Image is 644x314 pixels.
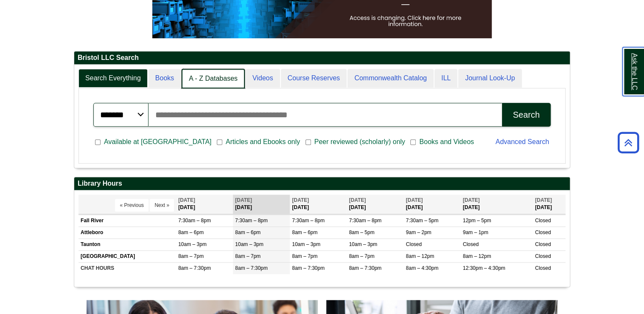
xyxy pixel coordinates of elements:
span: 12:30pm – 4:30pm [463,265,505,271]
th: [DATE] [533,195,566,214]
span: Closed [535,229,551,235]
span: Closed [463,241,479,247]
span: [DATE] [535,197,552,203]
button: « Previous [115,199,148,212]
span: Available at [GEOGRAPHIC_DATA] [101,137,215,147]
a: Advanced Search [496,138,549,145]
span: 7:30am – 8pm [292,218,325,223]
span: 8am – 7pm [235,253,260,259]
span: 10am – 3pm [178,241,207,247]
td: Fall River [78,215,176,226]
span: 8am – 12pm [463,253,491,259]
a: Course Reserves [281,69,347,88]
td: Taunton [78,238,176,250]
h2: Library Hours [74,177,570,190]
span: Peer reviewed (scholarly) only [311,137,409,147]
span: [DATE] [349,197,366,203]
a: Commonwealth Catalog [347,69,434,88]
a: Search Everything [78,69,148,88]
span: 8am – 6pm [292,229,317,235]
input: Available at [GEOGRAPHIC_DATA] [95,139,101,146]
span: 9am – 2pm [406,229,431,235]
span: 12pm – 5pm [463,218,491,223]
span: 8am – 6pm [178,229,204,235]
span: Books and Videos [416,137,477,147]
th: [DATE] [461,195,533,214]
span: 7:30am – 8pm [235,218,268,223]
a: A - Z Databases [182,69,245,89]
input: Books and Videos [410,139,416,146]
span: [DATE] [406,197,423,203]
span: 7:30am – 8pm [349,218,381,223]
span: 10am – 3pm [292,241,320,247]
span: 8am – 7:30pm [349,265,381,271]
span: 8am – 7pm [349,253,374,259]
td: Attleboro [78,226,176,238]
span: 8am – 7:30pm [292,265,325,271]
span: 7:30am – 5pm [406,218,439,223]
a: Books [148,69,181,88]
input: Articles and Ebooks only [217,139,222,146]
span: [DATE] [178,197,195,203]
button: Search [502,103,551,127]
span: 8am – 7:30pm [235,265,268,271]
span: 8am – 7pm [178,253,204,259]
span: [DATE] [292,197,309,203]
a: Back to Top [615,137,642,148]
span: 10am – 3pm [349,241,377,247]
th: [DATE] [290,195,347,214]
th: [DATE] [347,195,403,214]
th: [DATE] [176,195,233,214]
span: Closed [535,218,551,223]
span: 8am – 12pm [406,253,434,259]
th: [DATE] [404,195,461,214]
span: Closed [535,241,551,247]
span: 9am – 1pm [463,229,488,235]
span: 7:30am – 8pm [178,218,211,223]
td: CHAT HOURS [78,263,176,274]
span: 8am – 4:30pm [406,265,439,271]
h2: Bristol LLC Search [74,51,570,65]
span: 8am – 5pm [349,229,374,235]
div: Search [513,110,540,120]
span: Closed [535,253,551,259]
td: [GEOGRAPHIC_DATA] [78,250,176,262]
span: 8am – 6pm [235,229,260,235]
span: Closed [535,265,551,271]
span: [DATE] [235,197,252,203]
th: [DATE] [233,195,290,214]
a: Journal Look-Up [458,69,521,88]
span: Closed [406,241,422,247]
span: 10am – 3pm [235,241,263,247]
button: Next » [150,199,174,212]
a: Videos [246,69,280,88]
span: [DATE] [463,197,480,203]
a: ILL [434,69,457,88]
span: Articles and Ebooks only [222,137,303,147]
span: 8am – 7pm [292,253,317,259]
input: Peer reviewed (scholarly) only [305,139,311,146]
span: 8am – 7:30pm [178,265,211,271]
